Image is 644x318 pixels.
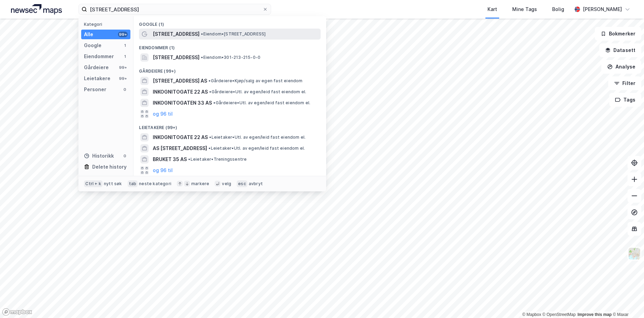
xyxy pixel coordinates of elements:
div: Gårdeiere [84,63,109,72]
div: 0 [122,153,128,159]
div: Kart [487,5,497,13]
div: esc [237,180,247,187]
a: Improve this map [578,312,612,317]
span: Gårdeiere • Utl. av egen/leid fast eiendom el. [213,100,310,106]
div: nytt søk [104,181,122,187]
span: AS [STREET_ADDRESS] [153,144,207,152]
div: Kategori [84,22,130,27]
button: Bokmerker [595,27,641,41]
span: INKOGNITOGATE 22 AS [153,88,208,96]
div: Gårdeiere (99+) [133,63,326,75]
span: Leietaker • Utl. av egen/leid fast eiendom el. [208,146,305,151]
div: neste kategori [139,181,171,187]
span: Eiendom • 301-213-215-0-0 [201,55,260,60]
div: Eiendommer [84,52,114,61]
div: Alle [84,30,93,39]
span: • [209,89,211,94]
button: og 96 til [153,110,173,118]
button: Datasett [599,43,641,57]
input: Søk på adresse, matrikkel, gårdeiere, leietakere eller personer [87,4,262,14]
div: 1 [122,43,128,48]
span: • [188,157,190,162]
div: Leietakere [84,74,110,83]
button: Filter [608,76,641,90]
span: Leietaker • Treningssentre [188,157,247,162]
span: Gårdeiere • Utl. av egen/leid fast eiendom el. [209,89,306,95]
span: • [208,146,211,151]
span: [STREET_ADDRESS] [153,53,200,62]
a: Mapbox homepage [2,308,32,316]
div: Kontrollprogram for chat [610,285,644,318]
span: [STREET_ADDRESS] AS [153,77,207,85]
img: logo.a4113a55bc3d86da70a041830d287a7e.svg [11,4,62,14]
div: Bolig [552,5,564,13]
iframe: Chat Widget [610,285,644,318]
div: Eiendommer (1) [133,40,326,52]
span: Gårdeiere • Kjøp/salg av egen fast eiendom [208,78,302,84]
span: [STREET_ADDRESS] [153,30,200,38]
div: avbryt [249,181,263,187]
div: markere [191,181,209,187]
div: 99+ [118,65,128,70]
img: Z [628,247,641,260]
span: • [201,55,203,60]
div: 99+ [118,76,128,81]
div: Ctrl + k [84,180,103,187]
span: Eiendom • [STREET_ADDRESS] [201,31,266,37]
span: • [208,78,211,83]
div: 0 [122,87,128,92]
div: Mine Tags [512,5,537,13]
a: Mapbox [522,312,541,317]
button: Tags [609,93,641,107]
div: 1 [122,54,128,59]
div: Leietakere (99+) [133,119,326,132]
div: Personer [84,85,106,94]
span: INKOGNITOGATEN 33 AS [153,99,212,107]
span: INKOGNITOGATE 22 AS [153,133,208,141]
div: [PERSON_NAME] [583,5,622,13]
div: Google (1) [133,16,326,29]
div: tab [128,180,138,187]
span: • [213,100,215,105]
button: Analyse [601,60,641,74]
div: 99+ [118,32,128,37]
span: Leietaker • Utl. av egen/leid fast eiendom el. [209,135,305,140]
div: Historikk [84,152,114,160]
div: Google [84,41,101,50]
div: Delete history [92,163,127,171]
button: og 96 til [153,166,173,174]
span: • [201,31,203,36]
div: velg [222,181,231,187]
span: • [209,135,211,140]
a: OpenStreetMap [543,312,576,317]
span: BRUKET 35 AS [153,155,187,163]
